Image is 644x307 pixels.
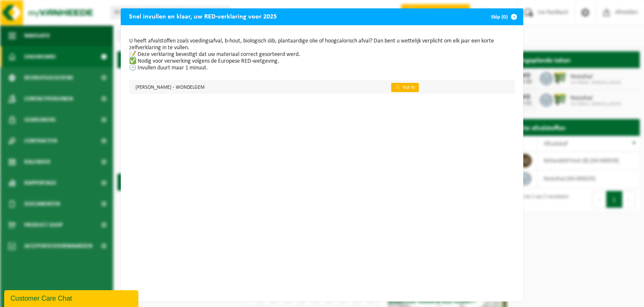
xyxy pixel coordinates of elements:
h2: Snel invullen en klaar, uw RED-verklaring voor 2025 [121,8,285,24]
p: U heeft afvalstoffen zoals voedingsafval, b-hout, biologisch slib, plantaardige olie of hoogcalor... [129,38,515,71]
iframe: chat widget [4,288,140,307]
a: 👉 Vul in [391,83,419,92]
td: [PERSON_NAME] - WONDELGEM [129,80,384,94]
button: Skip (0) [484,8,522,25]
